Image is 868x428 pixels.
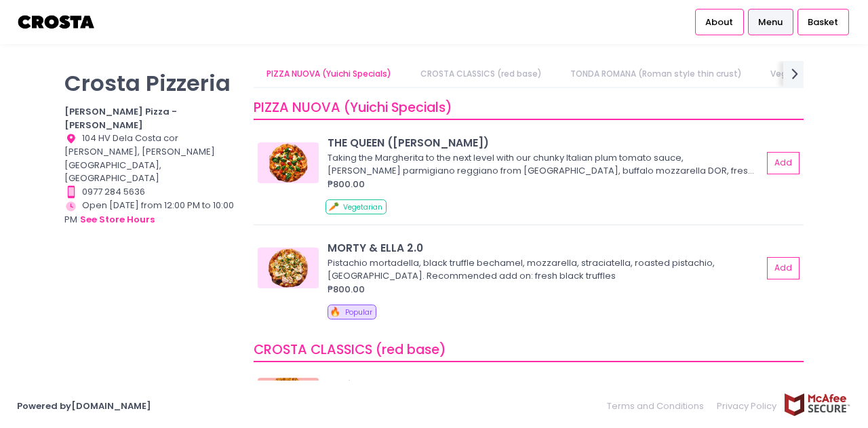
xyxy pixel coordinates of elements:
[328,135,762,151] div: THE QUEEN ([PERSON_NAME])
[258,142,319,183] img: THE QUEEN (Margherita)
[17,10,96,34] img: logo
[767,152,800,174] button: Add
[757,61,835,87] a: Vegan Pizza
[343,202,382,212] span: Vegetarian
[258,378,319,419] img: Basic Betch
[695,9,744,35] a: About
[705,16,733,29] span: About
[258,248,319,288] img: MORTY & ELLA 2.0
[64,185,237,199] div: 0977 284 5636
[328,377,762,393] div: Basic Betch
[748,9,793,35] a: Menu
[79,212,155,227] button: see store hours
[254,341,446,359] span: CROSTA CLASSICS (red base)
[783,393,851,416] img: mcafee-secure
[328,178,762,191] div: ₱800.00
[328,240,762,256] div: MORTY & ELLA 2.0
[328,200,339,213] span: 🥕
[808,16,838,29] span: Basket
[758,16,783,29] span: Menu
[330,305,340,318] span: 🔥
[328,256,758,283] div: Pistachio mortadella, black truffle bechamel, mozzarella, straciatella, roasted pistachio, [GEOGR...
[607,393,711,419] a: Terms and Conditions
[407,61,555,87] a: CROSTA CLASSICS (red base)
[254,61,405,87] a: PIZZA NUOVA (Yuichi Specials)
[254,98,452,117] span: PIZZA NUOVA (Yuichi Specials)
[328,151,758,178] div: Taking the Margherita to the next level with our chunky Italian plum tomato sauce, [PERSON_NAME] ...
[711,393,784,419] a: Privacy Policy
[64,132,237,185] div: 104 HV Dela Costa cor [PERSON_NAME], [PERSON_NAME][GEOGRAPHIC_DATA], [GEOGRAPHIC_DATA]
[328,283,762,296] div: ₱800.00
[64,199,237,227] div: Open [DATE] from 12:00 PM to 10:00 PM
[767,257,800,279] button: Add
[345,307,372,317] span: Popular
[64,70,237,96] p: Crosta Pizzeria
[17,400,151,412] a: Powered by[DOMAIN_NAME]
[557,61,755,87] a: TONDA ROMANA (Roman style thin crust)
[64,105,177,132] b: [PERSON_NAME] Pizza - [PERSON_NAME]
